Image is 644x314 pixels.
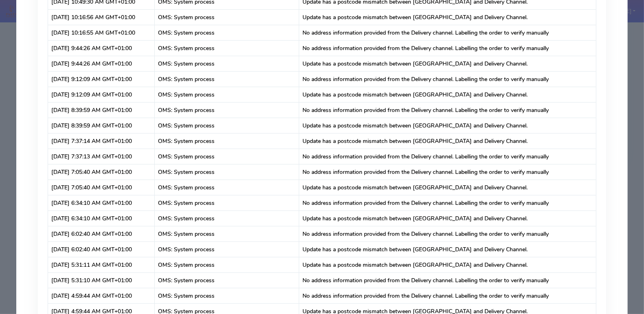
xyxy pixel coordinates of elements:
[155,180,299,195] td: OMS: System process
[48,87,155,102] td: [DATE] 9:12:09 AM GMT+01:00
[48,25,155,40] td: [DATE] 10:16:55 AM GMT+01:00
[48,195,155,211] td: [DATE] 6:34:10 AM GMT+01:00
[155,87,299,102] td: OMS: System process
[48,9,155,25] td: [DATE] 10:16:56 AM GMT+01:00
[299,102,596,118] td: No address information provided from the Delivery channel. Labelling the order to verify manually
[48,56,155,71] td: [DATE] 9:44:26 AM GMT+01:00
[299,242,596,257] td: Update has a postcode mismatch between [GEOGRAPHIC_DATA] and Delivery Channel.
[48,242,155,257] td: [DATE] 6:02:40 AM GMT+01:00
[299,288,596,303] td: No address information provided from the Delivery channel. Labelling the order to verify manually
[299,118,596,133] td: Update has a postcode mismatch between [GEOGRAPHIC_DATA] and Delivery Channel.
[299,71,596,87] td: No address information provided from the Delivery channel. Labelling the order to verify manually
[48,40,155,56] td: [DATE] 9:44:26 AM GMT+01:00
[299,257,596,272] td: Update has a postcode mismatch between [GEOGRAPHIC_DATA] and Delivery Channel.
[299,164,596,180] td: No address information provided from the Delivery channel. Labelling the order to verify manually
[48,288,155,303] td: [DATE] 4:59:44 AM GMT+01:00
[48,257,155,272] td: [DATE] 5:31:11 AM GMT+01:00
[299,211,596,226] td: Update has a postcode mismatch between [GEOGRAPHIC_DATA] and Delivery Channel.
[155,149,299,164] td: OMS: System process
[48,211,155,226] td: [DATE] 6:34:10 AM GMT+01:00
[299,25,596,40] td: No address information provided from the Delivery channel. Labelling the order to verify manually
[48,71,155,87] td: [DATE] 9:12:09 AM GMT+01:00
[155,56,299,71] td: OMS: System process
[155,102,299,118] td: OMS: System process
[299,195,596,211] td: No address information provided from the Delivery channel. Labelling the order to verify manually
[299,272,596,288] td: No address information provided from the Delivery channel. Labelling the order to verify manually
[48,149,155,164] td: [DATE] 7:37:13 AM GMT+01:00
[48,226,155,242] td: [DATE] 6:02:40 AM GMT+01:00
[155,195,299,211] td: OMS: System process
[155,71,299,87] td: OMS: System process
[155,25,299,40] td: OMS: System process
[48,102,155,118] td: [DATE] 8:39:59 AM GMT+01:00
[48,118,155,133] td: [DATE] 8:39:59 AM GMT+01:00
[299,40,596,56] td: No address information provided from the Delivery channel. Labelling the order to verify manually
[155,288,299,303] td: OMS: System process
[299,149,596,164] td: No address information provided from the Delivery channel. Labelling the order to verify manually
[48,164,155,180] td: [DATE] 7:05:40 AM GMT+01:00
[299,180,596,195] td: Update has a postcode mismatch between [GEOGRAPHIC_DATA] and Delivery Channel.
[155,226,299,242] td: OMS: System process
[155,164,299,180] td: OMS: System process
[299,226,596,242] td: No address information provided from the Delivery channel. Labelling the order to verify manually
[48,133,155,149] td: [DATE] 7:37:14 AM GMT+01:00
[155,272,299,288] td: OMS: System process
[299,133,596,149] td: Update has a postcode mismatch between [GEOGRAPHIC_DATA] and Delivery Channel.
[155,9,299,25] td: OMS: System process
[48,272,155,288] td: [DATE] 5:31:10 AM GMT+01:00
[299,9,596,25] td: Update has a postcode mismatch between [GEOGRAPHIC_DATA] and Delivery Channel.
[299,87,596,102] td: Update has a postcode mismatch between [GEOGRAPHIC_DATA] and Delivery Channel.
[155,133,299,149] td: OMS: System process
[299,56,596,71] td: Update has a postcode mismatch between [GEOGRAPHIC_DATA] and Delivery Channel.
[155,242,299,257] td: OMS: System process
[155,118,299,133] td: OMS: System process
[155,257,299,272] td: OMS: System process
[155,211,299,226] td: OMS: System process
[155,40,299,56] td: OMS: System process
[48,180,155,195] td: [DATE] 7:05:40 AM GMT+01:00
